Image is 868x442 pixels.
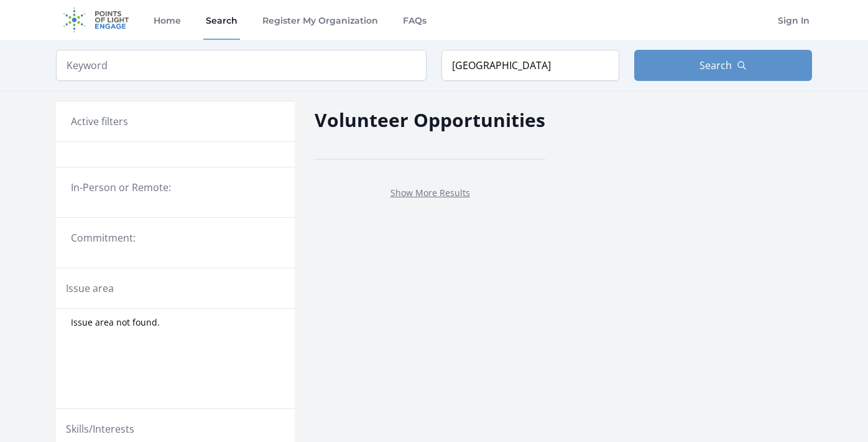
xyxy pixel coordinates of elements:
legend: Issue area [66,281,114,296]
a: Show More Results [390,187,470,199]
h3: Active filters [71,114,128,129]
span: Issue area not found. [71,316,160,329]
h2: Volunteer Opportunities [315,106,545,134]
input: Keyword [56,50,427,81]
legend: Commitment: [71,230,280,245]
button: Search [634,50,812,81]
input: Location [441,50,619,81]
span: Search [699,58,732,73]
legend: In-Person or Remote: [71,180,280,195]
legend: Skills/Interests [66,421,134,436]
